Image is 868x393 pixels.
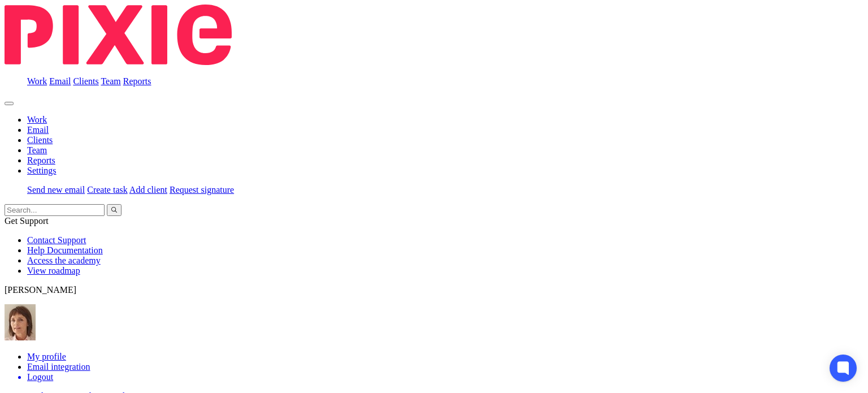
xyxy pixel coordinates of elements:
a: Team [101,76,120,86]
a: Reports [123,76,151,86]
a: Clients [73,76,98,86]
a: Email [27,125,49,135]
img: Pixie [5,5,232,65]
a: Email integration [27,362,90,372]
a: Work [27,76,47,86]
a: Send new email [27,185,85,195]
a: Clients [27,135,53,145]
a: My profile [27,352,66,361]
span: Logout [27,372,53,382]
a: Logout [27,372,863,382]
a: Request signature [170,185,234,195]
a: Contact Support [27,235,86,245]
a: Reports [27,156,55,165]
a: View roadmap [27,266,80,275]
a: Team [27,145,47,155]
a: Work [27,115,47,124]
a: Email [49,76,71,86]
a: Create task [87,185,128,195]
input: Search [5,204,105,216]
a: Help Documentation [27,245,103,255]
span: Get Support [5,216,49,226]
p: [PERSON_NAME] [5,285,863,295]
button: Search [107,204,121,216]
a: Settings [27,166,57,175]
img: Pixie%204.jpg [5,304,36,340]
a: Access the academy [27,256,101,265]
a: Add client [129,185,167,195]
